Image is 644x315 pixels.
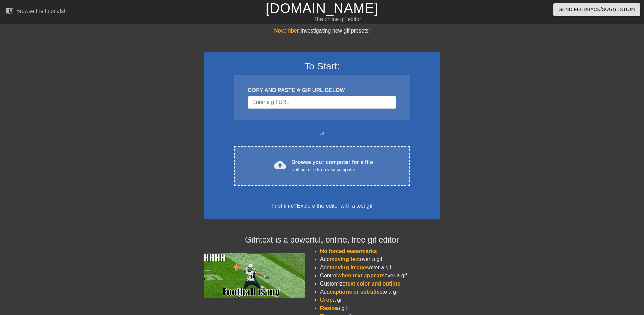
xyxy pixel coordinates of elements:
[16,8,65,14] div: Browse the tutorials!
[291,158,373,173] div: Browse your computer for a file
[320,264,440,272] li: Add over a gif
[266,1,378,16] a: [DOMAIN_NAME]
[320,255,440,264] li: Add over a gif
[337,273,385,278] span: when text appears
[5,6,65,17] a: Browse the tutorials!
[330,289,382,295] span: captions or subtitles
[297,203,372,209] a: Explore the editor with a test gif
[320,288,440,296] li: Add to a gif
[330,256,360,262] span: moving text
[5,6,14,15] span: menu_book
[320,304,440,312] li: a gif
[248,86,396,94] div: COPY AND PASTE A GIF URL BELOW
[320,280,440,288] li: Customize
[320,272,440,280] li: Control over a gif
[330,265,369,270] span: moving images
[248,96,396,109] input: Username
[320,248,377,254] span: No forced watermarks
[345,281,400,287] span: text color and outline
[274,28,300,34] span: November:
[213,202,432,210] div: First time?
[221,129,423,137] div: or
[559,5,635,14] span: Send Feedback/Suggestion
[204,235,440,245] h4: Gifntext is a powerful, online, free gif editor
[320,305,337,311] span: Resize
[213,61,432,72] h3: To Start:
[320,296,440,304] li: a gif
[553,3,640,16] button: Send Feedback/Suggestion
[204,27,440,35] div: Investigating new gif presets!
[274,159,286,171] span: cloud_upload
[320,297,333,303] span: Crop
[291,166,373,173] div: Upload a file from your computer
[218,15,457,23] div: The online gif editor
[204,253,305,298] img: football_small.gif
